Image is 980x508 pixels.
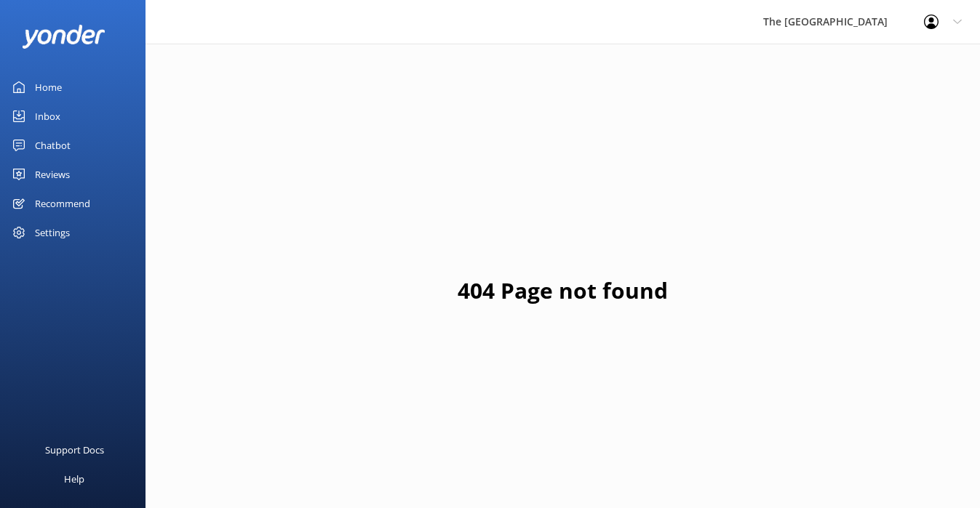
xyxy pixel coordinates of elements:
[64,464,84,493] div: Help
[35,131,71,160] div: Chatbot
[35,189,90,218] div: Recommend
[22,25,105,49] img: yonder-white-logo.png
[45,435,104,464] div: Support Docs
[35,160,70,189] div: Reviews
[35,73,62,102] div: Home
[458,273,668,308] h1: 404 Page not found
[35,102,60,131] div: Inbox
[35,218,70,247] div: Settings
